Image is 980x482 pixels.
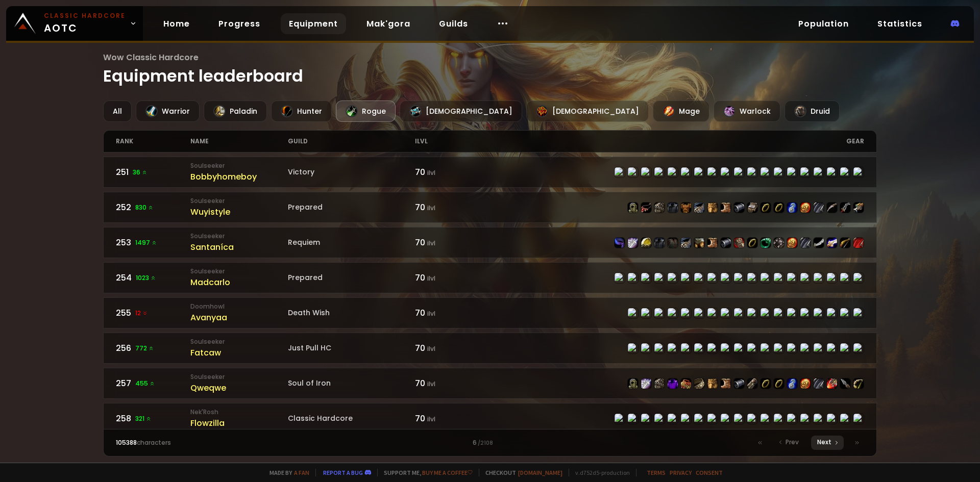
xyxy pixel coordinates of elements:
[415,307,490,319] div: 70
[103,403,877,434] a: 258321 Nek'RoshFlowzillaClassic Hardcore70 ilvlitem-16908item-22150item-19835item-10034item-16820...
[103,262,877,293] a: 2541023 SoulseekerMadcarloPrepared70 ilvlitem-22005item-18404item-22008item-49item-16905item-2200...
[190,161,288,170] small: Soulseeker
[853,378,864,389] img: item-17069
[190,131,288,152] div: name
[734,378,744,389] img: item-16710
[853,238,864,248] img: item-23192
[800,378,811,389] img: item-11815
[774,378,784,389] img: item-18500
[116,271,191,284] div: 254
[694,202,704,213] img: item-22002
[790,13,857,34] a: Population
[707,238,718,248] img: item-16711
[288,343,415,353] div: Just Pull HC
[840,378,850,389] img: item-18805
[747,378,757,389] img: item-18823
[288,202,415,213] div: Prepared
[518,469,562,476] a: [DOMAIN_NAME]
[263,469,309,476] span: Made by
[336,100,396,122] div: Rogue
[869,13,930,34] a: Statistics
[668,238,678,248] img: item-14637
[44,11,126,20] small: Classic Hardcore
[116,412,191,425] div: 258
[734,238,744,248] img: item-15063
[415,342,490,354] div: 70
[190,408,288,417] small: Nek'Rosh
[190,311,288,324] div: Avanyaa
[190,232,288,241] small: Soulseeker
[303,438,677,447] div: 6
[323,469,363,476] a: Report a bug
[190,206,288,218] div: Wuyistyle
[827,378,837,389] img: item-18816
[668,378,678,389] img: item-10054
[6,6,143,41] a: Classic HardcoreAOTC
[427,309,435,318] small: ilvl
[103,192,877,223] a: 252830 SoulseekerWuyistylePrepared70 ilvlitem-16707item-22150item-16708item-4336item-16721item-22...
[103,333,877,364] a: 256772 SoulseekerFatcawJust Pull HC70 ilvlitem-16908item-19377item-16832item-3427item-16905item-1...
[415,131,490,152] div: ilvl
[761,378,771,389] img: item-18500
[787,238,797,248] img: item-11815
[135,379,155,388] span: 455
[721,238,731,248] img: item-13120
[654,378,665,389] img: item-16708
[694,378,704,389] img: item-16827
[288,131,415,152] div: guild
[721,378,731,389] img: item-16824
[840,238,850,248] img: item-18323
[490,131,864,152] div: gear
[271,100,332,122] div: Hunter
[641,202,651,213] img: item-22150
[787,378,797,389] img: item-18465
[427,344,435,353] small: ilvl
[681,238,691,248] img: item-16713
[654,238,665,248] img: item-11840
[116,166,191,179] div: 251
[415,236,490,249] div: 70
[190,337,288,346] small: Soulseeker
[641,238,651,248] img: item-12927
[135,203,154,212] span: 830
[694,238,704,248] img: item-15062
[136,273,156,283] span: 1023
[288,308,415,318] div: Death Wish
[103,297,877,328] a: 25512 DoomhowlAvanyaaDeath Wish70 ilvlitem-16908item-19856item-19835item-19834item-22002item-1690...
[135,238,157,247] span: 1497
[647,469,666,476] a: Terms
[116,377,191,390] div: 257
[628,238,638,248] img: item-15411
[653,100,709,122] div: Mage
[155,13,198,34] a: Home
[814,378,824,389] img: item-13340
[628,378,638,389] img: item-16821
[761,202,771,213] img: item-18500
[696,469,723,476] a: Consent
[116,342,191,354] div: 256
[190,417,288,429] div: Flowzilla
[479,469,562,476] span: Checkout
[427,415,435,423] small: ilvl
[787,202,797,213] img: item-18465
[478,439,493,447] small: / 2108
[427,168,435,177] small: ilvl
[734,202,744,213] img: item-22004
[707,202,718,213] img: item-16709
[190,346,288,359] div: Fatcaw
[135,309,148,318] span: 12
[116,236,191,249] div: 253
[774,238,784,248] img: item-13965
[786,438,799,447] span: Prev
[288,272,415,283] div: Prepared
[135,414,152,423] span: 321
[785,100,840,122] div: Druid
[714,100,780,122] div: Warlock
[840,202,850,213] img: item-13368
[415,377,490,390] div: 70
[628,202,638,213] img: item-16707
[190,267,288,276] small: Soulseeker
[761,238,771,248] img: item-13098
[288,167,415,177] div: Victory
[133,168,148,177] span: 36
